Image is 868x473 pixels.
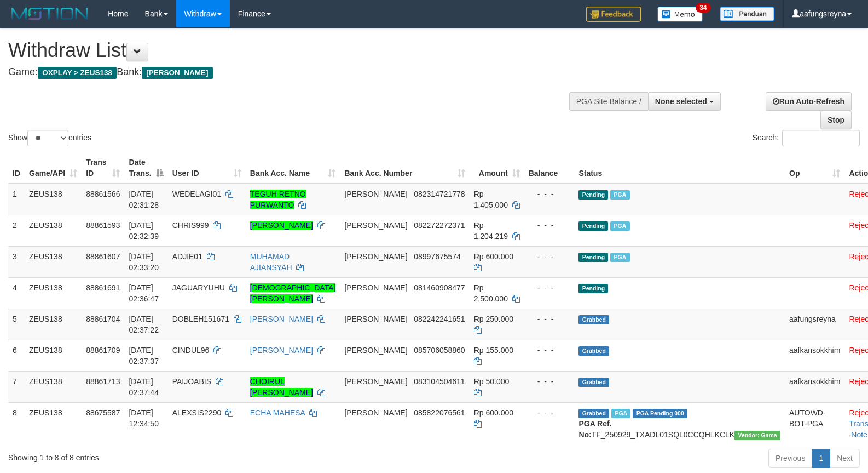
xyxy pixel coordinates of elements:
span: Marked by aafkaynarin [610,221,629,231]
button: None selected [648,92,721,111]
th: ID [8,152,25,184]
td: 8 [8,402,25,444]
img: Button%20Memo.svg [657,7,703,22]
td: ZEUS138 [25,402,82,444]
span: Copy 083104504611 to clipboard [414,377,465,386]
span: Rp 1.204.219 [474,221,508,241]
span: Copy 081460908477 to clipboard [414,283,465,292]
label: Search: [753,130,860,146]
td: ZEUS138 [25,246,82,277]
span: DOBLEH151671 [172,315,229,323]
span: Rp 600.000 [474,252,513,261]
span: [DATE] 02:37:22 [129,315,159,334]
a: [PERSON_NAME] [250,221,313,230]
th: Bank Acc. Name: activate to sort column ascending [246,152,340,184]
th: Trans ID: activate to sort column ascending [82,152,124,184]
td: aafungsreyna [785,309,844,340]
span: OXPLAY > ZEUS138 [38,67,117,79]
span: Pending [578,253,608,262]
div: PGA Site Balance / [569,92,648,111]
td: ZEUS138 [25,215,82,246]
span: Rp 2.500.000 [474,283,508,303]
span: None selected [655,97,707,106]
img: Feedback.jpg [586,7,641,22]
div: - - - [529,189,570,200]
th: Bank Acc. Number: activate to sort column ascending [340,152,469,184]
span: Rp 50.000 [474,377,510,386]
a: Next [830,449,860,468]
td: 7 [8,371,25,402]
span: PGA Pending [633,409,687,418]
a: Stop [820,111,852,129]
span: PAIJOABIS [172,377,211,386]
span: 88861691 [86,283,120,292]
span: 88861709 [86,346,120,355]
span: Vendor URL: https://trx31.1velocity.biz [734,431,780,440]
b: PGA Ref. No: [578,419,611,439]
span: Grabbed [578,315,609,324]
img: panduan.png [720,7,774,21]
span: 88861607 [86,252,120,261]
td: ZEUS138 [25,184,82,215]
span: [PERSON_NAME] [344,346,407,355]
th: Balance [524,152,575,184]
span: [DATE] 12:34:50 [129,408,159,428]
span: [PERSON_NAME] [344,408,407,417]
td: aafkansokkhim [785,371,844,402]
span: Marked by aafpengsreynich [611,409,630,418]
span: [PERSON_NAME] [344,221,407,230]
span: [DATE] 02:36:47 [129,283,159,303]
td: 3 [8,246,25,277]
span: Copy 085822076561 to clipboard [414,408,465,417]
th: Status [574,152,785,184]
div: - - - [529,251,570,262]
span: 88861566 [86,190,120,198]
th: Amount: activate to sort column ascending [470,152,524,184]
span: Marked by aafkaynarin [610,190,629,200]
span: CINDUL96 [172,346,210,355]
span: 88675587 [86,408,120,417]
td: ZEUS138 [25,340,82,371]
span: [DATE] 02:32:39 [129,221,159,241]
td: 1 [8,184,25,215]
h4: Game: Bank: [8,67,568,78]
span: ADJIE01 [172,252,202,261]
span: 88861713 [86,377,120,386]
td: ZEUS138 [25,371,82,402]
span: [PERSON_NAME] [344,190,407,198]
span: Copy 082314721778 to clipboard [414,190,465,198]
span: [PERSON_NAME] [142,67,212,79]
div: - - - [529,314,570,324]
div: - - - [529,407,570,418]
span: [DATE] 02:31:28 [129,190,159,209]
span: Rp 600.000 [474,408,513,417]
span: Pending [578,221,608,231]
span: Rp 250.000 [474,315,513,323]
span: Grabbed [578,409,609,418]
a: Previous [768,449,812,468]
img: MOTION_logo.png [8,5,91,22]
span: Pending [578,190,608,200]
td: 2 [8,215,25,246]
span: [PERSON_NAME] [344,283,407,292]
span: [DATE] 02:37:44 [129,377,159,397]
a: Note [851,430,867,439]
span: JAGUARYUHU [172,283,225,292]
span: Copy 085706058860 to clipboard [414,346,465,355]
span: Grabbed [578,346,609,356]
a: ECHA MAHESA [250,408,305,417]
a: CHOIRUL [PERSON_NAME] [250,377,313,397]
a: Run Auto-Refresh [766,92,852,111]
span: Copy 082242241651 to clipboard [414,315,465,323]
th: Game/API: activate to sort column ascending [25,152,82,184]
span: 88861593 [86,221,120,230]
div: - - - [529,345,570,356]
th: Op: activate to sort column ascending [785,152,844,184]
td: 4 [8,277,25,309]
span: Marked by aafkaynarin [610,253,629,262]
td: 6 [8,340,25,371]
a: 1 [812,449,830,468]
div: Showing 1 to 8 of 8 entries [8,448,354,463]
span: 88861704 [86,315,120,323]
span: Pending [578,284,608,293]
